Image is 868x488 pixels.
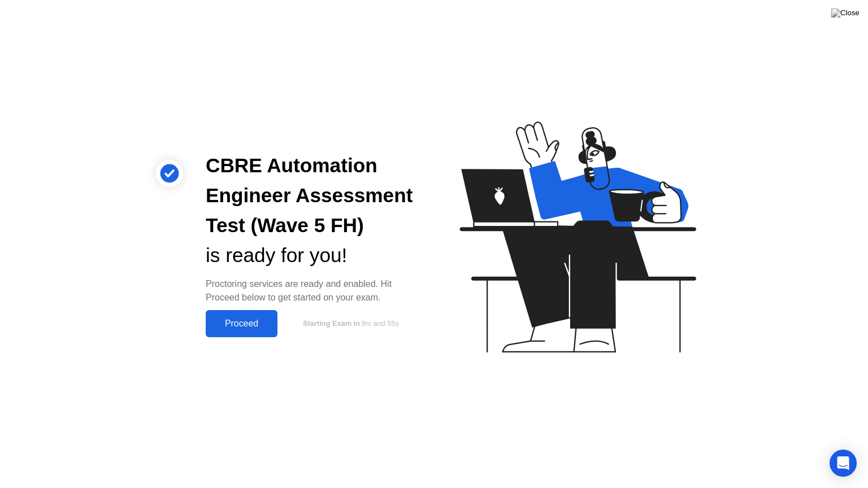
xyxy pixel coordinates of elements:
span: 9m and 55s [361,319,399,328]
div: Proceed [209,319,274,329]
div: Proctoring services are ready and enabled. Hit Proceed below to get started on your exam. [206,277,416,304]
img: Close [831,8,860,18]
div: is ready for you! [206,241,416,271]
button: Proceed [206,310,277,337]
div: CBRE Automation Engineer Assessment Test (Wave 5 FH) [206,151,416,240]
button: Starting Exam in9m and 55s [283,313,416,334]
div: Open Intercom Messenger [830,450,857,477]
